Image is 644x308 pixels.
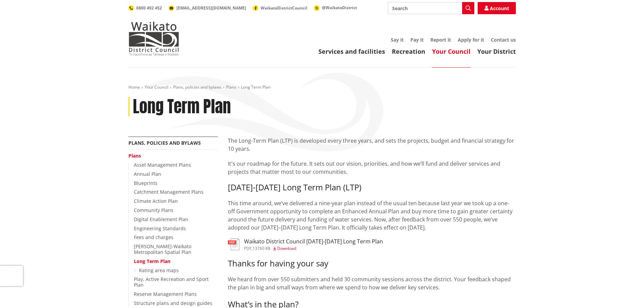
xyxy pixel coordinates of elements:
a: Your Council [432,47,471,55]
span: We heard from over 550 submitters and held 30 community sessions across the district. Your feedba... [228,276,511,291]
a: Account [478,2,516,14]
a: Climate Action Plan [134,198,178,204]
nav: breadcrumb [128,85,516,90]
span: [EMAIL_ADDRESS][DOMAIN_NAME] [176,5,246,11]
a: Report it [430,37,451,43]
a: Blueprints [134,180,158,186]
a: Community Plans [134,207,173,213]
a: Contact us [491,37,516,43]
span: WaikatoDistrictCouncil [261,5,307,11]
img: document-pdf.svg [228,238,239,250]
div: , [244,246,383,251]
p: The Long-Term Plan (LTP) is developed every three years, and sets the projects, budget and financ... [228,137,516,153]
input: Search input [388,2,474,14]
p: It's our roadmap for the future. It sets out our vision, priorities, and how we’ll fund and deliv... [228,160,516,176]
a: Annual Plan [134,171,161,177]
a: Services and facilities [318,47,385,55]
a: Plans [128,152,141,159]
a: Plans [226,84,236,90]
h3: Waikato District Council [DATE]-[DATE] Long Term Plan [244,238,383,245]
a: Plans, policies and bylaws [128,140,201,146]
span: pdf [244,245,252,251]
span: @WaikatoDistrict [322,5,357,10]
h1: Long Term Plan [133,97,231,117]
a: Structure plans and design guides [134,300,212,306]
a: WaikatoDistrictCouncil [253,5,307,11]
a: Rating area maps [139,267,179,274]
a: @WaikatoDistrict [314,5,357,10]
a: Plans, policies and bylaws [173,84,221,90]
a: Apply for it [458,37,484,43]
h3: [DATE]-[DATE] Long Term Plan (LTP) [228,183,516,192]
a: [EMAIL_ADDRESS][DOMAIN_NAME] [169,5,246,11]
a: Say it [391,37,404,43]
a: Asset Management Plans [134,162,191,168]
h3: Thanks for having your say [228,259,516,268]
span: 13760 KB [253,245,270,251]
a: Fees and charges [134,234,173,240]
a: Home [128,84,140,90]
p: This time around, we’ve delivered a nine-year plan instead of the usual ten because last year we ... [228,199,516,232]
a: Waikato District Council [DATE]-[DATE] Long Term Plan pdf,13760 KB Download [228,238,383,251]
img: Waikato District Council - Te Kaunihera aa Takiwaa o Waikato [128,22,179,55]
a: Digital Enablement Plan [134,216,188,222]
span: Long Term Plan [241,84,270,90]
a: Your District [477,47,516,55]
span: 0800 492 452 [136,5,162,11]
a: Reserve Management Plans [134,291,197,297]
a: Your Council [145,84,168,90]
a: Pay it [410,37,424,43]
a: Long Term Plan [134,258,170,264]
a: [PERSON_NAME]-Waikato Metropolitan Spatial Plan [134,243,191,255]
span: Download [277,245,296,251]
a: Play, Active Recreation and Sport Plan [134,276,209,288]
a: Recreation [392,47,425,55]
a: Engineering Standards [134,225,186,232]
a: Catchment Management Plans [134,189,204,195]
a: 0800 492 452 [128,5,162,11]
